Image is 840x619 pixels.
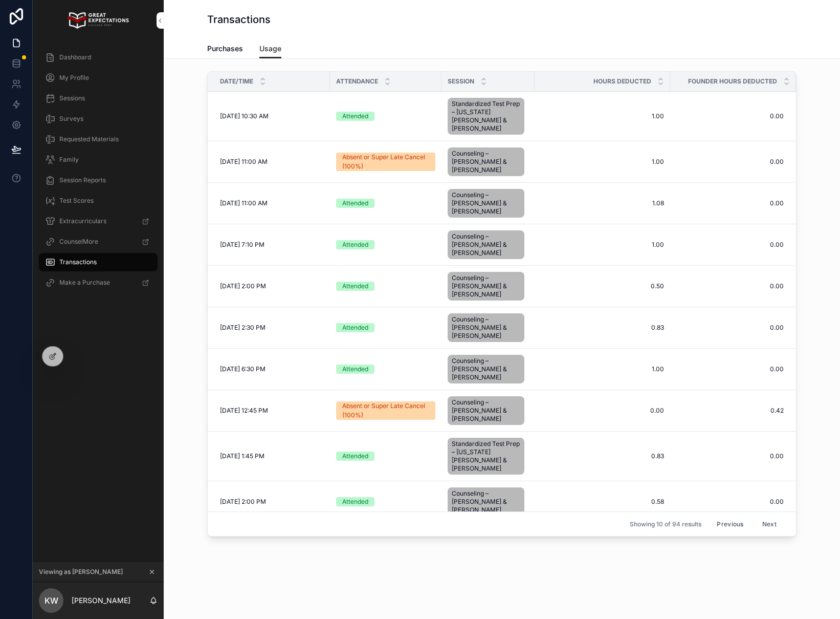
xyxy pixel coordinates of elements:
[59,279,110,287] span: Make a Purchase
[220,498,324,506] a: [DATE] 2:00 PM
[59,176,106,184] span: Session Reports
[541,324,664,332] a: 0.83
[220,241,264,249] span: [DATE] 7:10 PM
[541,199,664,207] a: 1.08
[342,452,368,461] div: Attended
[670,112,784,120] a: 0.00
[220,158,324,166] a: [DATE] 11:00 AM
[541,407,664,415] span: 0.00
[220,282,324,290] a: [DATE] 2:00 PM
[452,150,520,174] span: Counseling – [PERSON_NAME] & [PERSON_NAME]
[670,199,784,207] a: 0.00
[220,365,266,373] span: [DATE] 6:30 PM
[39,171,158,189] a: Session Reports
[220,158,268,166] span: [DATE] 11:00 AM
[630,520,701,528] span: Showing 10 of 94 results
[541,452,664,460] span: 0.83
[59,258,97,266] span: Transactions
[448,187,528,220] a: Counseling – [PERSON_NAME] & [PERSON_NAME]
[220,365,324,373] a: [DATE] 6:30 PM
[541,365,664,373] a: 1.00
[220,199,268,207] span: [DATE] 11:00 AM
[452,274,520,298] span: Counseling – [PERSON_NAME] & [PERSON_NAME]
[670,407,784,415] a: 0.42
[59,135,119,143] span: Requested Materials
[45,594,58,607] span: KW
[448,485,528,518] a: Counseling – [PERSON_NAME] & [PERSON_NAME]
[259,44,281,54] span: Usage
[220,199,324,207] a: [DATE] 11:00 AM
[593,77,651,86] span: Hours Deducted
[670,365,784,373] a: 0.00
[452,489,520,514] span: Counseling – [PERSON_NAME] & [PERSON_NAME]
[220,452,264,460] span: [DATE] 1:45 PM
[59,53,91,61] span: Dashboard
[448,96,528,137] a: Standardized Test Prep – [US_STATE][PERSON_NAME] & [PERSON_NAME]
[59,238,98,246] span: CounselMore
[39,130,158,148] a: Requested Materials
[220,77,253,86] span: Date/Time
[39,69,158,87] a: My Profile
[670,158,784,166] a: 0.00
[755,516,784,532] button: Next
[452,232,520,257] span: Counseling – [PERSON_NAME] & [PERSON_NAME]
[39,191,158,210] a: Test Scores
[39,273,158,292] a: Make a Purchase
[207,39,243,60] a: Purchases
[452,315,520,340] span: Counseling – [PERSON_NAME] & [PERSON_NAME]
[670,452,784,460] span: 0.00
[342,365,368,374] div: Attended
[342,153,429,171] div: Absent or Super Late Cancel (100%)
[452,191,520,216] span: Counseling – [PERSON_NAME] & [PERSON_NAME]
[448,145,528,178] a: Counseling – [PERSON_NAME] & [PERSON_NAME]
[541,158,664,166] span: 1.00
[59,197,94,205] span: Test Scores
[670,241,784,249] a: 0.00
[448,270,528,303] a: Counseling – [PERSON_NAME] & [PERSON_NAME]
[336,199,435,208] a: Attended
[33,41,164,305] div: scrollable content
[220,407,268,415] span: [DATE] 12:45 PM
[541,112,664,120] span: 1.00
[541,241,664,249] a: 1.00
[541,498,664,506] a: 0.58
[448,436,528,477] a: Standardized Test Prep – [US_STATE][PERSON_NAME] & [PERSON_NAME]
[336,323,435,332] a: Attended
[259,39,281,59] a: Usage
[342,199,368,208] div: Attended
[342,112,368,121] div: Attended
[452,357,520,381] span: Counseling – [PERSON_NAME] & [PERSON_NAME]
[541,282,664,290] a: 0.50
[39,212,158,230] a: Extracurriculars
[670,282,784,290] span: 0.00
[670,498,784,506] a: 0.00
[336,497,435,506] a: Attended
[220,282,266,290] span: [DATE] 2:00 PM
[39,253,158,271] a: Transactions
[220,407,324,415] a: [DATE] 12:45 PM
[207,12,271,27] h1: Transactions
[336,153,435,171] a: Absent or Super Late Cancel (100%)
[220,452,324,460] a: [DATE] 1:45 PM
[452,440,520,473] span: Standardized Test Prep – [US_STATE][PERSON_NAME] & [PERSON_NAME]
[336,240,435,249] a: Attended
[68,12,128,29] img: App logo
[336,452,435,461] a: Attended
[336,365,435,374] a: Attended
[670,324,784,332] a: 0.00
[452,100,520,133] span: Standardized Test Prep – [US_STATE][PERSON_NAME] & [PERSON_NAME]
[448,311,528,344] a: Counseling – [PERSON_NAME] & [PERSON_NAME]
[710,516,750,532] button: Previous
[448,394,528,427] a: Counseling – [PERSON_NAME] & [PERSON_NAME]
[59,74,89,82] span: My Profile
